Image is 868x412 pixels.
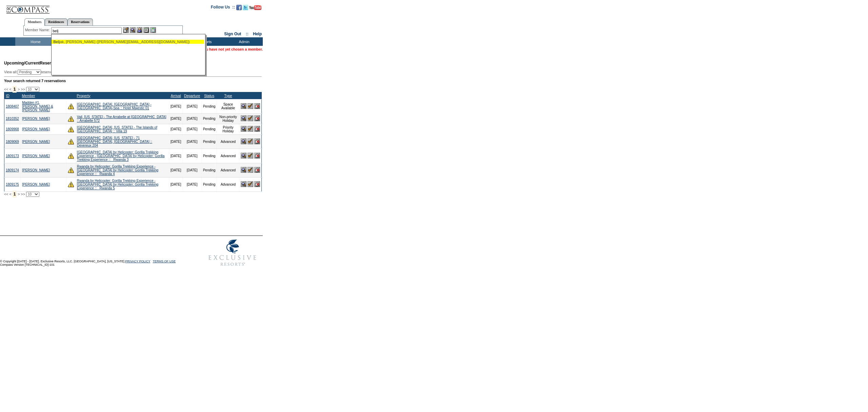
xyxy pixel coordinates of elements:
[6,105,19,108] a: 1808407
[249,7,261,11] a: Subscribe to our YouTube Channel
[130,27,136,33] img: View
[13,86,17,93] span: 1
[6,94,9,98] a: ID
[249,5,261,10] img: Subscribe to our YouTube Channel
[9,192,11,196] span: <
[22,117,50,120] a: [PERSON_NAME]
[6,117,19,120] a: 1810352
[248,138,253,144] img: Confirm Reservation
[202,236,263,270] img: Exclusive Resorts
[201,149,217,163] td: Pending
[236,5,242,10] img: Become our fan on Facebook
[241,181,246,187] img: View Reservation
[53,40,202,44] div: ak, [PERSON_NAME] ([PERSON_NAME][EMAIL_ADDRESS][DOMAIN_NAME])
[18,192,20,196] span: >
[13,191,17,198] span: 1
[217,134,239,149] td: Advanced
[183,99,201,113] td: [DATE]
[217,163,239,177] td: Advanced
[15,37,54,46] td: Home
[6,127,19,131] a: 1809968
[254,138,260,144] img: Cancel Reservation
[169,99,182,113] td: [DATE]
[9,87,11,91] span: <
[4,61,65,65] span: Reservations
[137,27,142,33] img: Impersonate
[241,138,246,144] img: View Reservation
[150,27,156,33] img: b_calculator.gif
[217,149,239,163] td: Advanced
[183,113,201,124] td: [DATE]
[22,101,53,112] a: Madden #1, [PERSON_NAME] & [PERSON_NAME]
[254,126,260,132] img: Cancel Reservation
[183,177,201,191] td: [DATE]
[77,179,158,190] a: Rwanda by Helicopter: Gorilla Trekking Experience - [GEOGRAPHIC_DATA] by Helicopter: Gorilla Trek...
[204,94,214,98] a: Status
[123,27,129,33] img: b_edit.gif
[22,127,50,131] a: [PERSON_NAME]
[67,18,93,25] a: Reservations
[254,181,260,187] img: Cancel Reservation
[4,87,8,91] span: <<
[224,32,241,36] a: Sign Out
[6,140,19,144] a: 1809069
[171,94,181,98] a: Arrival
[217,124,239,134] td: Priority Holiday
[77,115,166,123] a: Vail, [US_STATE] - The Arrabelle at [GEOGRAPHIC_DATA] :: Arrabelle 572
[77,136,152,147] a: [GEOGRAPHIC_DATA], [US_STATE] - 71 [GEOGRAPHIC_DATA], [GEOGRAPHIC_DATA] :: Devereux 204
[201,134,217,149] td: Pending
[183,149,201,163] td: [DATE]
[68,138,74,145] img: There are insufficient days and/or tokens to cover this reservation
[143,27,149,33] img: Reservations
[22,94,35,98] a: Member
[211,4,235,12] td: Follow Us ::
[22,183,50,186] a: [PERSON_NAME]
[24,18,45,26] a: Members
[243,7,248,11] a: Follow us on Twitter
[241,115,246,121] img: View Reservation
[248,167,253,173] img: Confirm Reservation
[254,103,260,109] img: Cancel Reservation
[253,32,262,36] a: Help
[68,103,74,109] img: There are insufficient days and/or tokens to cover this reservation
[68,167,74,173] img: There are insufficient days and/or tokens to cover this reservation
[241,103,246,109] img: View Reservation
[169,177,182,191] td: [DATE]
[125,260,150,263] a: PRIVACY POLICY
[254,153,260,158] img: Cancel Reservation
[201,177,217,191] td: Pending
[217,99,239,113] td: Space Available
[6,168,19,172] a: 1809174
[22,154,50,158] a: [PERSON_NAME]
[77,165,158,176] a: Rwanda by Helicopter: Gorilla Trekking Experience - [GEOGRAPHIC_DATA] by Helicopter: Gorilla Trek...
[169,163,182,177] td: [DATE]
[183,163,201,177] td: [DATE]
[183,134,201,149] td: [DATE]
[184,94,200,98] a: Departure
[68,153,74,159] img: There are insufficient days and/or tokens to cover this reservation
[18,87,20,91] span: >
[248,153,253,158] img: Confirm Reservation
[4,79,262,83] div: Your search returned 7 reservations
[22,168,50,172] a: [PERSON_NAME]
[224,37,263,46] td: Admin
[77,126,157,133] a: [GEOGRAPHIC_DATA], [US_STATE] - The Islands of [GEOGRAPHIC_DATA] :: Villa 19
[77,102,152,110] a: [GEOGRAPHIC_DATA], [GEOGRAPHIC_DATA] - [GEOGRAPHIC_DATA]-Spa :: Hotel Majestic 01
[6,183,19,186] a: 1809175
[217,113,239,124] td: Non-priority Holiday
[4,192,8,196] span: <<
[25,27,51,33] div: Member Name:
[4,61,40,65] span: Upcoming/Current
[68,126,74,132] img: There are insufficient days and/or tokens to cover this reservation
[68,181,74,187] img: There are insufficient days and/or tokens to cover this reservation
[224,94,232,98] a: Type
[248,115,253,121] img: Confirm Reservation
[6,154,19,158] a: 1809173
[169,124,182,134] td: [DATE]
[169,149,182,163] td: [DATE]
[201,113,217,124] td: Pending
[201,163,217,177] td: Pending
[68,116,74,122] img: There are insufficient days and/or tokens to cover this reservation
[241,167,246,173] img: View Reservation
[217,177,239,191] td: Advanced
